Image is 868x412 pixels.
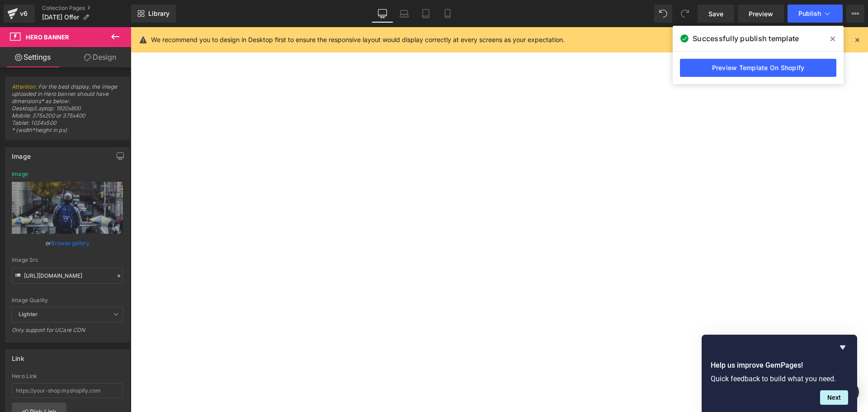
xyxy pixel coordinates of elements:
b: Lighter [19,311,38,317]
a: Preview [738,5,784,23]
div: or [12,238,123,248]
h2: Help us improve GemPages! [711,360,848,371]
div: Image Quality [12,297,123,303]
span: Publish [798,10,821,17]
button: Hide survey [837,342,848,353]
a: Browse gallery [51,235,90,251]
div: Image Src [12,257,123,263]
div: v6 [18,8,29,19]
p: Quick feedback to build what you need. [711,374,848,383]
span: Successfully publish template [693,33,799,44]
div: Hero Link [12,373,123,379]
a: New Library [131,5,176,23]
button: More [846,5,864,23]
div: Image [12,171,28,177]
a: Tablet [415,5,437,23]
a: Mobile [437,5,458,23]
span: Save [708,9,723,19]
p: We recommend you to design in Desktop first to ensure the responsive layout would display correct... [151,35,565,45]
a: v6 [4,5,35,23]
button: Redo [676,5,694,23]
span: : For the best display, the image uploaded in Hero banner should have dimensions* as below: Deskt... [12,83,123,140]
a: Desktop [372,5,393,23]
span: [DATE] Offer [42,14,79,21]
div: Help us improve GemPages! [711,342,848,405]
div: Only support for UCare CDN [12,327,123,340]
div: Link [12,350,24,362]
input: https://your-shop.myshopify.com [12,383,123,398]
span: Library [148,9,170,18]
input: Link [12,268,123,284]
a: Design [67,47,133,67]
button: Publish [788,5,843,23]
a: Collection Pages [42,5,131,12]
span: Preview [749,9,773,19]
a: Laptop [393,5,415,23]
button: Next question [820,390,848,405]
a: Preview Template On Shopify [680,59,836,77]
a: Attention [12,83,36,90]
div: Image [12,147,31,160]
button: Undo [654,5,672,23]
span: Hero Banner [26,33,69,41]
